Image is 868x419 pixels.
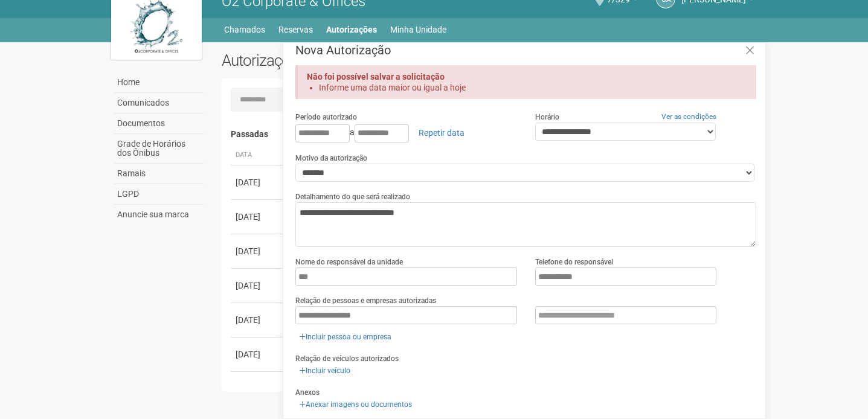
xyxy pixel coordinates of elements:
a: Incluir pessoa ou empresa [295,330,395,344]
div: a [295,123,517,143]
div: [DATE] [236,314,280,326]
th: Data [231,146,285,165]
a: Grade de Horários dos Ônibus [114,134,204,164]
a: Documentos [114,114,204,134]
div: [DATE] [236,383,280,395]
label: Anexos [295,387,320,398]
h3: Nova Autorização [295,44,756,56]
label: Horário [535,112,559,123]
label: Motivo da autorização [295,153,367,164]
label: Detalhamento do que será realizado [295,191,410,202]
a: Comunicados [114,93,204,114]
div: [DATE] [236,348,280,360]
label: Relação de veículos autorizados [295,353,399,364]
a: Ramais [114,164,204,184]
a: Chamados [224,21,265,38]
li: Informe uma data maior ou igual a hoje [319,82,735,93]
strong: Não foi possível salvar a solicitação [307,72,445,82]
h4: Passadas [231,130,748,139]
div: [DATE] [236,211,280,223]
a: Home [114,72,204,93]
label: Telefone do responsável [535,257,613,267]
div: [DATE] [236,245,280,257]
a: Minha Unidade [390,21,446,38]
a: Autorizações [326,21,377,38]
h2: Autorizações [222,51,480,69]
label: Nome do responsável da unidade [295,257,403,267]
label: Relação de pessoas e empresas autorizadas [295,295,436,306]
div: [DATE] [236,280,280,292]
a: LGPD [114,184,204,205]
a: Reservas [278,21,313,38]
a: Repetir data [411,123,472,143]
a: Anexar imagens ou documentos [295,398,416,411]
label: Período autorizado [295,112,357,123]
a: Anuncie sua marca [114,205,204,225]
a: Incluir veículo [295,364,354,377]
div: [DATE] [236,176,280,188]
a: Ver as condições [661,112,716,121]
